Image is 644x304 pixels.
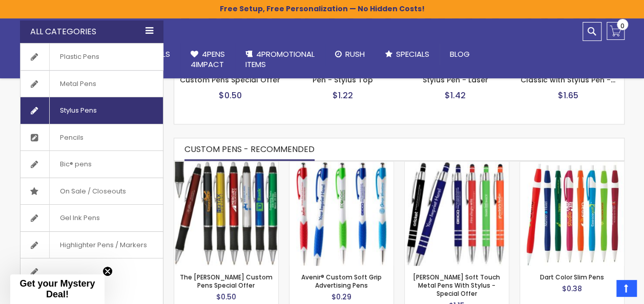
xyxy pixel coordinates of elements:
[440,43,480,66] a: Blog
[345,49,365,59] span: Rush
[20,20,163,43] div: All Categories
[49,178,136,205] span: On Sale / Closeouts
[49,124,94,151] span: Pencils
[20,232,163,258] a: Highlighter Pens / Markers
[396,49,429,59] span: Specials
[49,97,107,124] span: Stylus Pens
[49,151,102,178] span: Bic® pens
[450,49,470,59] span: Blog
[49,44,110,70] span: Plastic Pens
[10,274,105,304] div: Get your Mystery Deal!Close teaser
[20,97,163,124] a: Stylus Pens
[607,22,625,40] a: 0
[219,90,242,101] span: $0.50
[19,278,95,299] span: Get your Mystery Deal!
[445,90,466,101] span: $1.42
[557,90,578,101] span: $1.65
[520,161,624,170] a: Dart Color slim Pens
[20,44,163,70] a: Plastic Pens
[405,162,509,266] img: Celeste Soft Touch Metal Pens With Stylus - Special Offer
[191,49,225,70] span: 4Pens 4impact
[405,161,509,170] a: Celeste Soft Touch Metal Pens With Stylus - Special Offer
[333,90,353,101] span: $1.22
[289,162,393,266] img: Avenir® Custom Soft Grip Advertising Pens
[216,292,236,302] span: $0.50
[49,205,110,231] span: Gel Ink Pens
[413,273,500,298] a: [PERSON_NAME] Soft Touch Metal Pens With Stylus - Special Offer
[174,161,278,170] a: The Barton Custom Pens Special Offer
[375,43,440,66] a: Specials
[289,161,393,170] a: Avenir® Custom Soft Grip Advertising Pens
[20,151,163,178] a: Bic® pens
[20,124,163,151] a: Pencils
[184,143,315,155] span: CUSTOM PENS - RECOMMENDED
[174,162,278,266] img: The Barton Custom Pens Special Offer
[620,21,625,31] span: 0
[49,232,157,258] span: Highlighter Pens / Markers
[180,273,273,290] a: The [PERSON_NAME] Custom Pens Special Offer
[20,178,163,205] a: On Sale / Closeouts
[20,205,163,231] a: Gel Ink Pens
[301,273,382,290] a: Avenir® Custom Soft Grip Advertising Pens
[235,43,325,76] a: 4PROMOTIONALITEMS
[325,43,375,66] a: Rush
[20,71,163,97] a: Metal Pens
[331,292,351,302] span: $0.29
[520,162,624,266] img: Dart Color slim Pens
[102,266,113,276] button: Close teaser
[180,43,235,76] a: 4Pens4impact
[49,71,107,97] span: Metal Pens
[245,49,315,70] span: 4PROMOTIONAL ITEMS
